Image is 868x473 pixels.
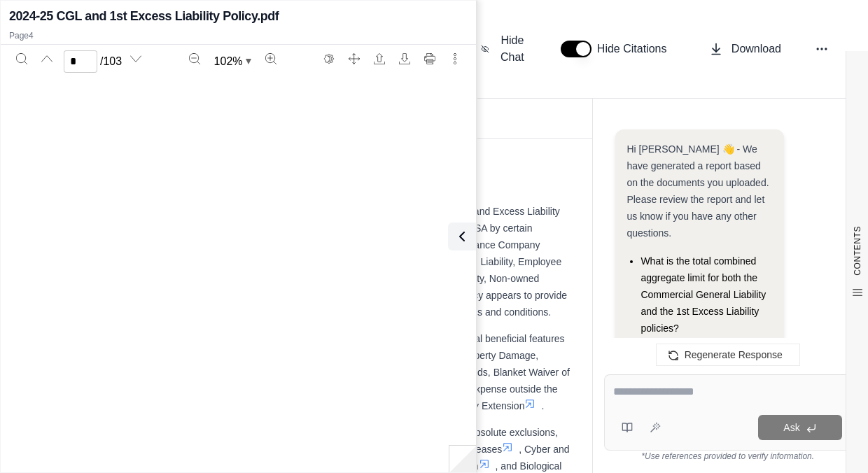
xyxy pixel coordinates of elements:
[318,48,340,70] button: Switch to the dark theme
[9,6,279,26] h2: 2024-25 CGL and 1st Excess Liability Policy.pdf
[703,35,787,63] button: Download
[731,41,781,57] span: Download
[783,422,799,433] span: Ask
[475,27,533,71] button: Hide Chat
[604,451,851,462] div: *Use references provided to verify information.
[419,48,441,70] button: Print
[36,48,58,70] button: Previous page
[685,349,783,360] span: Regenerate Response
[541,400,544,411] span: .
[100,53,122,70] span: / 103
[597,41,675,57] span: Hide Citations
[214,53,243,70] span: 102 %
[640,255,766,334] span: What is the total combined aggregate limit for both the Commercial General Liability and the 1st ...
[9,30,468,41] p: Page 4
[368,48,391,70] button: Open file
[10,48,33,70] button: Search
[343,48,365,70] button: Full screen
[393,48,416,70] button: Download
[183,48,206,70] button: Zoom out
[260,48,282,70] button: Zoom in
[444,48,466,70] button: More actions
[626,143,769,239] span: Hi [PERSON_NAME] 👋 - We have generated a report based on the documents you uploaded. Please revie...
[498,32,527,66] span: Hide Chat
[125,48,147,70] button: Next page
[64,50,97,73] input: Enter a page number
[210,333,570,411] span: The General Liability package includes several beneficial features such as Broad Form Completed O...
[852,226,863,276] span: CONTENTS
[209,50,257,73] button: Zoom document
[656,344,800,366] button: Regenerate Response
[758,415,842,440] button: Ask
